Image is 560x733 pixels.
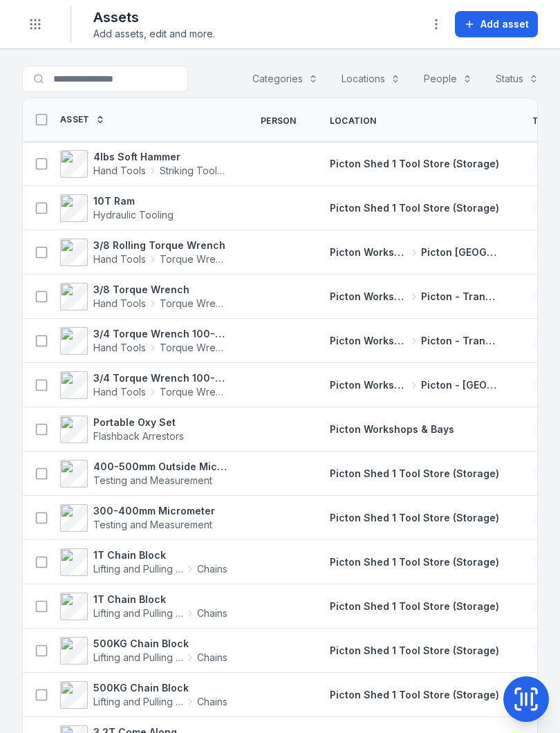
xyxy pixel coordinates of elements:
[93,637,227,651] strong: 500KG Chain Block
[60,548,227,576] a: 1T Chain BlockLifting and Pulling ToolsChains
[421,290,499,304] span: Picton - Transmission Bay
[330,290,499,304] a: Picton Workshops & BaysPicton - Transmission Bay
[330,245,499,259] a: Picton Workshops & BaysPicton [GEOGRAPHIC_DATA]
[60,114,105,125] a: Asset
[60,114,90,125] span: Asset
[93,474,212,486] span: Testing and Measurement
[330,600,499,613] a: Picton Shed 1 Tool Store (Storage)
[160,341,227,355] span: Torque Wrench
[93,681,227,695] strong: 500KG Chain Block
[93,194,174,208] strong: 10T Ram
[93,297,146,310] span: Hand Tools
[421,378,499,392] span: Picton - [GEOGRAPHIC_DATA]
[330,158,499,169] span: Picton Shed 1 Tool Store (Storage)
[330,334,408,348] span: Picton Workshops & Bays
[93,327,227,341] strong: 3/4 Torque Wrench 100-600 ft/lbs 0320601267
[60,239,227,266] a: 3/8 Rolling Torque WrenchHand ToolsTorque Wrench
[60,283,227,310] a: 3/8 Torque WrenchHand ToolsTorque Wrench
[93,371,227,385] strong: 3/4 Torque Wrench 100-600 ft/lbs 447
[487,66,548,92] button: Status
[93,593,227,606] strong: 1T Chain Block
[333,66,409,92] button: Locations
[22,11,48,37] button: Toggle navigation
[330,202,499,214] span: Picton Shed 1 Tool Store (Storage)
[93,239,227,252] strong: 3/8 Rolling Torque Wrench
[421,334,499,348] span: Picton - Transmission Bay
[93,416,184,429] strong: Portable Oxy Set
[93,252,146,266] span: Hand Tools
[330,555,499,569] a: Picton Shed 1 Tool Store (Storage)
[330,689,499,700] span: Picton Shed 1 Tool Store (Storage)
[60,371,227,399] a: 3/4 Torque Wrench 100-600 ft/lbs 447Hand ToolsTorque Wrench
[330,512,499,523] span: Picton Shed 1 Tool Store (Storage)
[93,562,183,576] span: Lifting and Pulling Tools
[93,548,227,562] strong: 1T Chain Block
[60,593,227,620] a: 1T Chain BlockLifting and Pulling ToolsChains
[243,66,327,92] button: Categories
[421,245,499,259] span: Picton [GEOGRAPHIC_DATA]
[330,423,454,435] span: Picton Workshops & Bays
[330,467,499,481] a: Picton Shed 1 Tool Store (Storage)
[93,283,227,297] strong: 3/8 Torque Wrench
[330,556,499,568] span: Picton Shed 1 Tool Store (Storage)
[330,334,499,348] a: Picton Workshops & BaysPicton - Transmission Bay
[93,385,146,399] span: Hand Tools
[160,164,227,178] span: Striking Tools / Hammers
[60,150,227,178] a: 4lbs Soft HammerHand ToolsStriking Tools / Hammers
[93,430,184,442] span: Flashback Arrestors
[93,341,146,355] span: Hand Tools
[197,695,227,709] span: Chains
[480,17,529,31] span: Add asset
[415,66,481,92] button: People
[330,511,499,525] a: Picton Shed 1 Tool Store (Storage)
[93,606,183,620] span: Lifting and Pulling Tools
[330,688,499,702] a: Picton Shed 1 Tool Store (Storage)
[93,504,215,518] strong: 300-400mm Micrometer
[160,385,227,399] span: Torque Wrench
[330,600,499,612] span: Picton Shed 1 Tool Store (Storage)
[330,467,499,479] span: Picton Shed 1 Tool Store (Storage)
[330,644,499,658] a: Picton Shed 1 Tool Store (Storage)
[455,11,538,37] button: Add asset
[330,157,499,171] a: Picton Shed 1 Tool Store (Storage)
[160,252,227,266] span: Torque Wrench
[160,297,227,310] span: Torque Wrench
[93,695,183,709] span: Lifting and Pulling Tools
[532,115,551,127] span: Tag
[60,416,184,443] a: Portable Oxy SetFlashback Arrestors
[330,423,454,436] a: Picton Workshops & Bays
[197,562,227,576] span: Chains
[330,378,408,392] span: Picton Workshops & Bays
[330,201,499,215] a: Picton Shed 1 Tool Store (Storage)
[330,115,376,127] span: Location
[93,150,227,164] strong: 4lbs Soft Hammer
[93,209,174,221] span: Hydraulic Tooling
[93,519,212,530] span: Testing and Measurement
[330,378,499,392] a: Picton Workshops & BaysPicton - [GEOGRAPHIC_DATA]
[330,290,408,304] span: Picton Workshops & Bays
[60,504,215,532] a: 300-400mm MicrometerTesting and Measurement
[60,460,227,488] a: 400-500mm Outside MicrometerTesting and Measurement
[60,327,227,355] a: 3/4 Torque Wrench 100-600 ft/lbs 0320601267Hand ToolsTorque Wrench
[330,245,408,259] span: Picton Workshops & Bays
[60,194,174,222] a: 10T RamHydraulic Tooling
[93,164,146,178] span: Hand Tools
[60,637,227,665] a: 500KG Chain BlockLifting and Pulling ToolsChains
[330,644,499,656] span: Picton Shed 1 Tool Store (Storage)
[261,115,297,127] span: Person
[93,651,183,665] span: Lifting and Pulling Tools
[93,27,215,41] span: Add assets, edit and more.
[197,651,227,665] span: Chains
[197,606,227,620] span: Chains
[93,460,227,474] strong: 400-500mm Outside Micrometer
[93,8,215,27] h2: Assets
[60,681,227,709] a: 500KG Chain BlockLifting and Pulling ToolsChains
